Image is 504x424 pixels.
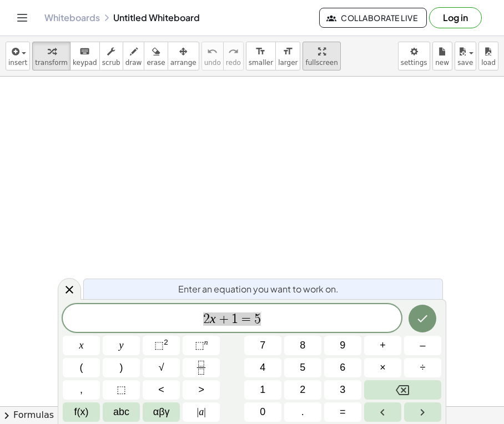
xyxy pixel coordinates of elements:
button: 2 [284,380,321,400]
button: 1 [244,380,281,400]
button: save [455,42,476,70]
button: transform [32,42,70,70]
span: a [197,405,206,420]
button: , [63,380,100,400]
span: keypad [73,59,97,67]
button: 7 [244,336,281,355]
button: Collaborate Live [319,8,427,28]
span: 5 [254,312,261,326]
span: ÷ [420,360,426,375]
span: 7 [260,338,265,353]
button: 6 [324,358,361,377]
span: < [158,382,164,397]
button: scrub [99,42,123,70]
span: × [380,360,386,375]
var: x [210,311,216,326]
span: . [301,405,304,420]
button: 9 [324,336,361,355]
button: load [478,42,498,70]
span: Collaborate Live [329,13,417,23]
button: Functions [63,402,100,422]
button: Done [409,305,436,332]
span: 5 [300,360,305,375]
span: redo [226,59,241,67]
span: √ [159,360,164,375]
button: Toggle navigation [13,9,31,27]
span: f(x) [74,405,89,420]
span: ⬚ [117,382,126,397]
button: Minus [404,336,441,355]
button: ( [63,358,100,377]
button: Backspace [364,380,441,400]
button: draw [123,42,145,70]
button: 0 [244,402,281,422]
span: fullscreen [305,59,337,67]
span: 3 [340,382,345,397]
span: save [457,59,473,67]
button: settings [398,42,430,70]
sup: 2 [164,338,168,346]
a: Whiteboards [44,12,100,23]
span: ( [80,360,83,375]
button: Placeholder [103,380,140,400]
button: erase [144,42,168,70]
span: > [198,382,204,397]
button: Fraction [183,358,220,377]
span: smaller [249,59,273,67]
span: transform [35,59,68,67]
span: arrange [170,59,196,67]
span: 0 [260,405,265,420]
span: 9 [340,338,345,353]
span: new [435,59,449,67]
span: 6 [340,360,345,375]
i: format_size [283,45,293,58]
button: Divide [404,358,441,377]
span: 2 [300,382,305,397]
span: αβγ [153,405,170,420]
span: ) [120,360,123,375]
span: scrub [102,59,120,67]
span: 2 [203,312,210,326]
button: undoundo [201,42,224,70]
i: format_size [255,45,266,58]
button: 8 [284,336,321,355]
span: | [204,406,206,417]
span: = [340,405,346,420]
button: . [284,402,321,422]
span: | [197,406,199,417]
button: Superscript [183,336,220,355]
span: 4 [260,360,265,375]
button: keyboardkeypad [70,42,100,70]
sup: n [204,338,208,346]
button: Left arrow [364,402,401,422]
span: larger [278,59,298,67]
span: – [420,338,425,353]
span: load [481,59,496,67]
button: arrange [168,42,199,70]
button: Times [364,358,401,377]
button: Equals [324,402,361,422]
button: Squared [143,336,180,355]
button: 5 [284,358,321,377]
span: y [119,338,124,353]
span: erase [147,59,165,67]
button: fullscreen [303,42,340,70]
i: redo [228,45,239,58]
span: + [380,338,386,353]
button: format_sizesmaller [246,42,276,70]
span: = [238,312,254,326]
span: 1 [231,312,238,326]
button: Log in [429,7,482,28]
button: Greek alphabet [143,402,180,422]
button: ) [103,358,140,377]
span: 8 [300,338,305,353]
button: Absolute value [183,402,220,422]
button: new [432,42,452,70]
button: format_sizelarger [275,42,300,70]
i: undo [207,45,218,58]
button: redoredo [223,42,244,70]
span: draw [125,59,142,67]
span: settings [401,59,427,67]
span: + [216,312,232,326]
button: 3 [324,380,361,400]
